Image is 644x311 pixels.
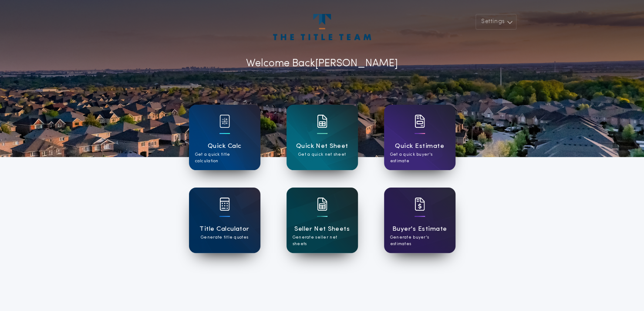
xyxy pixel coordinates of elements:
p: Get a quick buyer's estimate [390,151,449,164]
h1: Quick Net Sheet [296,141,348,151]
img: card icon [317,115,327,128]
a: card iconQuick CalcGet a quick title calculation [189,105,260,170]
h1: Seller Net Sheets [294,224,350,234]
img: card icon [219,115,230,128]
p: Get a quick title calculation [195,151,254,164]
a: card iconSeller Net SheetsGenerate seller net sheets [287,188,358,253]
p: Generate seller net sheets [293,234,352,247]
p: Generate buyer's estimates [390,234,449,247]
img: account-logo [273,14,371,40]
img: card icon [415,198,425,211]
h1: Buyer's Estimate [392,224,447,234]
a: card iconBuyer's EstimateGenerate buyer's estimates [384,188,455,253]
h1: Title Calculator [199,224,249,234]
p: Get a quick net sheet [298,151,346,158]
p: Generate title quotes [201,234,248,241]
img: card icon [219,198,230,211]
a: card iconQuick EstimateGet a quick buyer's estimate [384,105,455,170]
h1: Quick Calc [208,141,242,151]
img: card icon [317,198,327,211]
a: card iconQuick Net SheetGet a quick net sheet [287,105,358,170]
button: Settings [475,14,516,30]
p: Welcome Back [PERSON_NAME] [246,56,398,72]
h1: Quick Estimate [395,141,444,151]
img: card icon [415,115,425,128]
a: card iconTitle CalculatorGenerate title quotes [189,188,260,253]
